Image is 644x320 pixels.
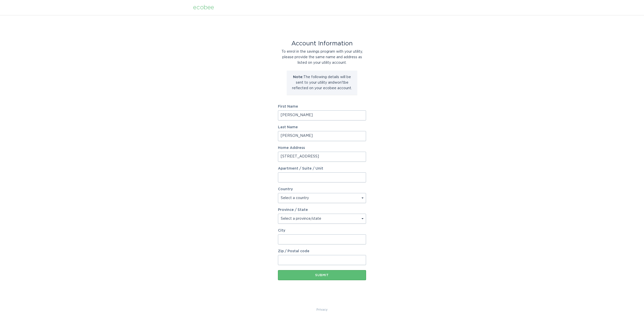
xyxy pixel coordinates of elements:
[278,187,293,191] label: Country
[278,229,366,232] label: City
[278,270,366,280] button: Submit
[278,167,366,170] label: Apartment / Suite / Unit
[293,75,303,79] strong: Note:
[278,41,366,46] div: Account Information
[278,249,366,253] label: Zip / Postal code
[316,307,328,312] a: Privacy Policy & Terms of Use
[291,74,353,91] p: The following details will be sent to your utility and won't be reflected on your ecobee account.
[193,5,214,10] div: ecobee
[278,49,366,66] div: To enrol in the savings program with your utility, please provide the same name and address as li...
[278,146,366,150] label: Home Address
[280,274,364,277] div: Submit
[278,105,366,108] label: First Name
[278,208,308,212] label: Province / State
[278,125,366,129] label: Last Name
